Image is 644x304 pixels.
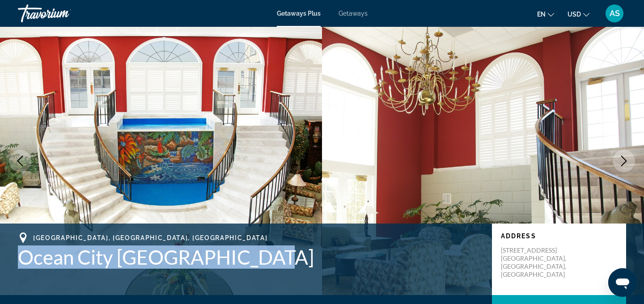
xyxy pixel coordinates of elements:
[608,268,637,297] iframe: Button to launch messaging window
[603,4,626,23] button: User Menu
[9,150,31,172] button: Previous image
[33,234,267,241] span: [GEOGRAPHIC_DATA], [GEOGRAPHIC_DATA], [GEOGRAPHIC_DATA]
[501,232,617,240] p: Address
[537,11,546,18] span: en
[610,9,620,18] span: AS
[613,150,635,172] button: Next image
[537,8,554,21] button: Change language
[501,246,572,279] p: [STREET_ADDRESS] [GEOGRAPHIC_DATA], [GEOGRAPHIC_DATA], [GEOGRAPHIC_DATA]
[18,2,107,25] a: Travorium
[277,10,321,17] a: Getaways Plus
[568,11,581,18] span: USD
[568,8,589,21] button: Change currency
[339,10,368,17] a: Getaways
[18,245,483,269] h1: Ocean City [GEOGRAPHIC_DATA]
